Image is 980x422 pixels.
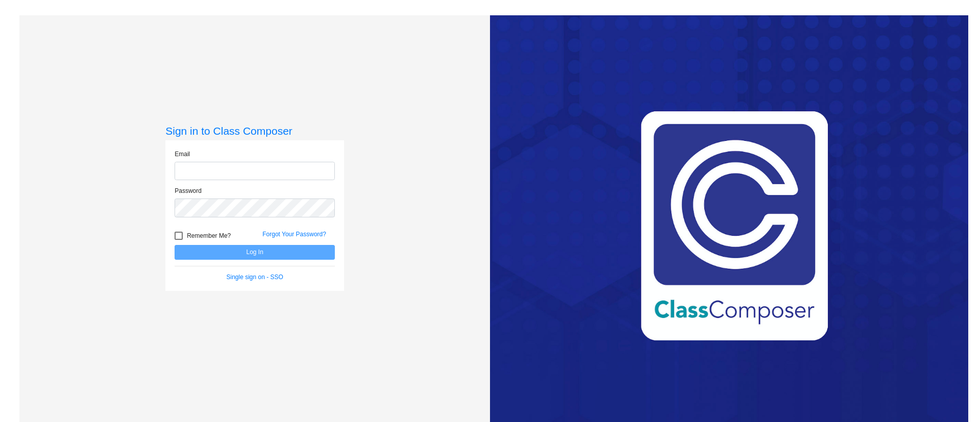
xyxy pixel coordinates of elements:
[227,274,283,281] a: Single sign on - SSO
[165,125,344,137] h3: Sign in to Class Composer
[262,231,326,238] a: Forgot Your Password?
[175,245,335,260] button: Log In
[175,186,202,195] label: Password
[175,150,190,159] label: Email
[187,230,231,242] span: Remember Me?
